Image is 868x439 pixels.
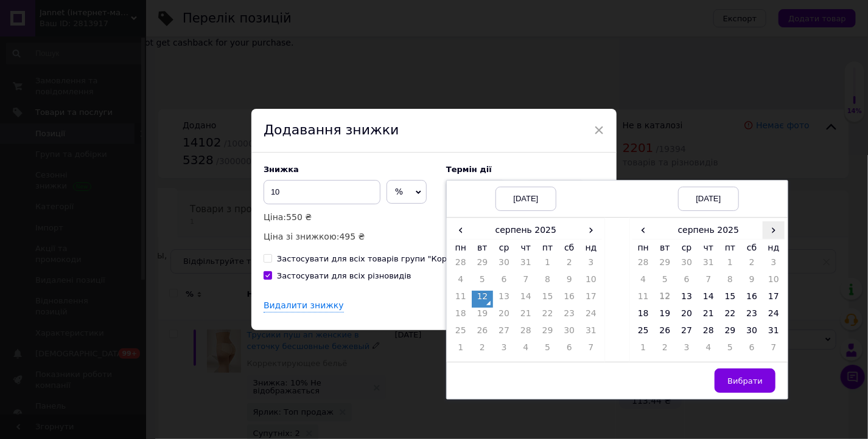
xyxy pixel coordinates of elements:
[763,291,785,308] td: 17
[515,308,537,325] td: 21
[450,257,472,274] td: 28
[264,165,299,174] span: Знижка
[515,240,537,257] th: чт
[654,221,763,240] th: серпень 2025
[493,325,515,342] td: 27
[450,274,472,291] td: 4
[676,240,698,257] th: ср
[515,291,537,308] td: 14
[763,257,785,274] td: 3
[676,342,698,359] td: 3
[727,376,763,385] span: Вибрати
[559,257,581,274] td: 2
[515,274,537,291] td: 7
[741,240,763,257] th: сб
[719,291,741,308] td: 15
[632,240,654,257] th: пн
[741,308,763,325] td: 23
[580,342,602,359] td: 7
[698,257,719,274] td: 31
[472,342,494,359] td: 2
[654,291,676,308] td: 12
[763,240,785,257] th: нд
[277,271,411,282] div: Застосувати для всіх різновидів
[763,308,785,325] td: 24
[741,325,763,342] td: 30
[698,274,719,291] td: 7
[632,274,654,291] td: 4
[654,274,676,291] td: 5
[698,291,719,308] td: 14
[741,257,763,274] td: 2
[654,257,676,274] td: 29
[493,291,515,308] td: 13
[472,240,494,257] th: вт
[676,291,698,308] td: 13
[450,308,472,325] td: 18
[698,342,719,359] td: 4
[493,342,515,359] td: 3
[741,274,763,291] td: 9
[472,291,494,308] td: 12
[632,221,654,239] span: ‹
[719,240,741,257] th: пт
[493,257,515,274] td: 30
[580,221,602,239] span: ›
[719,325,741,342] td: 29
[537,257,559,274] td: 1
[450,325,472,342] td: 25
[741,291,763,308] td: 16
[537,342,559,359] td: 5
[632,291,654,308] td: 11
[264,122,399,137] span: Додавання знижки
[340,232,365,241] span: 495 ₴
[515,257,537,274] td: 31
[450,342,472,359] td: 1
[698,308,719,325] td: 21
[286,212,312,222] span: 550 ₴
[676,325,698,342] td: 27
[559,274,581,291] td: 9
[472,308,494,325] td: 19
[632,257,654,274] td: 28
[580,274,602,291] td: 10
[450,240,472,257] th: пн
[559,240,581,257] th: сб
[654,342,676,359] td: 2
[493,274,515,291] td: 6
[719,257,741,274] td: 1
[559,308,581,325] td: 23
[493,308,515,325] td: 20
[495,187,556,211] div: [DATE]
[763,342,785,359] td: 7
[537,274,559,291] td: 8
[715,368,775,393] button: Вибрати
[719,308,741,325] td: 22
[472,325,494,342] td: 26
[678,187,739,211] div: [DATE]
[493,240,515,257] th: ср
[676,257,698,274] td: 30
[741,342,763,359] td: 6
[593,120,604,140] span: ×
[654,308,676,325] td: 19
[632,308,654,325] td: 18
[559,325,581,342] td: 30
[654,240,676,257] th: вт
[719,274,741,291] td: 8
[559,291,581,308] td: 16
[277,254,536,264] div: Застосувати для всіх товарів групи "Корректирующее бельё"
[450,221,472,239] span: ‹
[264,230,434,243] p: Ціна зі знижкою:
[515,342,537,359] td: 4
[472,221,581,240] th: серпень 2025
[472,257,494,274] td: 29
[559,342,581,359] td: 6
[698,240,719,257] th: чт
[537,291,559,308] td: 15
[763,325,785,342] td: 31
[537,308,559,325] td: 22
[632,342,654,359] td: 1
[580,308,602,325] td: 24
[472,274,494,291] td: 5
